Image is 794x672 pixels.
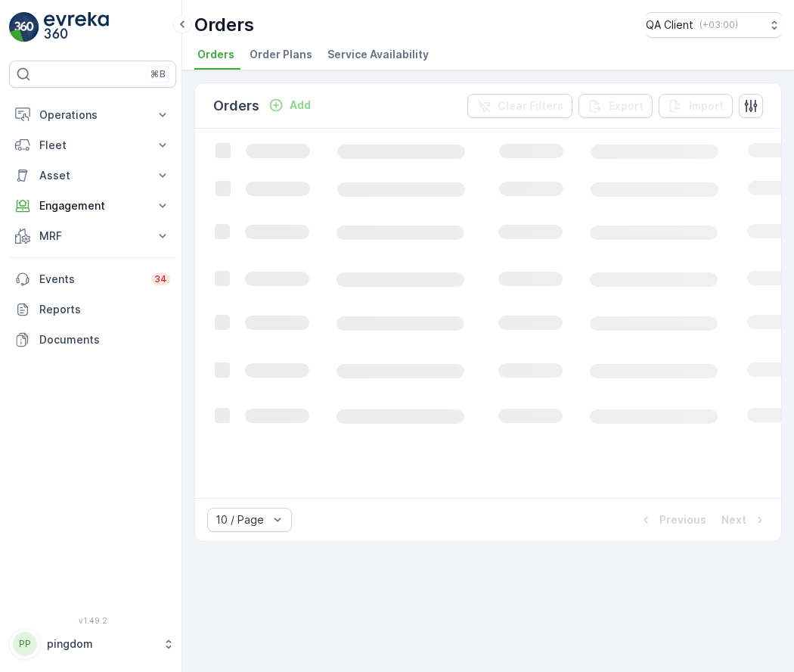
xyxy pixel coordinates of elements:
button: QA Client(+03:00) [646,12,782,38]
p: Next [721,512,746,527]
p: QA Client [646,17,693,33]
p: Operations [39,107,146,123]
p: Events [39,272,142,287]
p: 34 [154,273,167,285]
a: Reports [9,294,176,325]
p: Clear Filters [498,98,563,114]
button: Previous [637,511,708,529]
p: Import [689,98,724,114]
button: PPpingdom [9,628,176,660]
div: PP [13,632,37,656]
span: v 1.49.2 [9,616,176,625]
button: Operations [9,100,176,130]
button: Fleet [9,130,176,160]
button: Export [578,94,653,118]
p: MRF [39,229,146,244]
p: pingdom [47,636,155,652]
span: Service Availability [327,47,429,62]
p: Documents [39,332,170,347]
p: ( +03:00 ) [699,19,738,31]
span: Orders [197,47,234,62]
button: Add [262,96,317,114]
p: Orders [213,95,259,117]
a: Documents [9,325,176,355]
p: Asset [39,168,146,183]
button: Next [720,511,769,529]
p: Export [609,98,644,114]
span: Order Plans [250,47,312,62]
p: Fleet [39,138,146,153]
p: Add [290,98,311,113]
button: Engagement [9,191,176,221]
p: ⌘B [150,68,166,80]
p: Engagement [39,198,146,213]
button: MRF [9,221,176,251]
p: Reports [39,302,170,317]
img: logo [9,12,39,42]
button: Import [659,94,733,118]
a: Events34 [9,264,176,294]
button: Clear Filters [467,94,572,118]
button: Asset [9,160,176,191]
p: Orders [194,13,254,37]
img: logo_light-DOdMpM7g.png [44,12,109,42]
p: Previous [659,512,706,527]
